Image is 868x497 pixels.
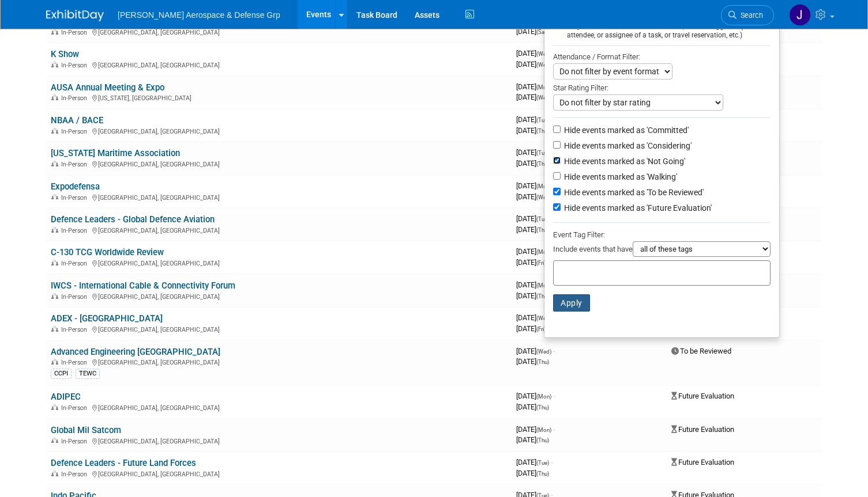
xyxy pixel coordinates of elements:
div: [GEOGRAPHIC_DATA], [GEOGRAPHIC_DATA] [51,126,507,135]
span: (Mon) [536,183,551,189]
span: (Thu) [536,227,549,233]
div: Attendance / Format Filter: [553,50,771,63]
span: In-Person [61,438,91,445]
span: (Tue) [536,216,549,222]
div: [GEOGRAPHIC_DATA], [GEOGRAPHIC_DATA] [51,60,507,69]
span: (Sat) [536,29,548,35]
div: [GEOGRAPHIC_DATA], [GEOGRAPHIC_DATA] [51,159,507,168]
div: Include events that have [553,241,771,260]
a: Global Mil Satcom [51,425,121,435]
span: [DATE] [516,214,553,223]
div: Only show events that either I created, or I am tagged in (as attendee, or assignee of a task, or... [553,22,771,40]
img: ExhibitDay [46,10,104,21]
img: In-Person Event [51,194,58,200]
div: [GEOGRAPHIC_DATA], [GEOGRAPHIC_DATA] [51,403,507,412]
span: In-Person [61,326,91,333]
span: (Tue) [536,117,549,123]
a: ADEX - [GEOGRAPHIC_DATA] [51,313,163,324]
a: Defence Leaders - Global Defence Aviation [51,214,215,225]
span: To be Reviewed [671,347,731,355]
span: [DATE] [516,93,551,101]
span: [DATE] [516,313,555,322]
span: (Thu) [536,128,549,134]
span: (Thu) [536,471,549,477]
div: [GEOGRAPHIC_DATA], [GEOGRAPHIC_DATA] [51,357,507,366]
a: NBAA / BACE [51,115,103,126]
span: (Wed) [536,94,551,101]
a: AUSA Annual Meeting & Expo [51,82,164,93]
span: [DATE] [516,126,549,135]
span: Search [737,11,763,20]
span: (Tue) [536,150,549,156]
span: In-Person [61,260,91,267]
span: [DATE] [516,181,555,190]
label: Hide events marked as 'To be Reviewed' [562,187,704,198]
img: In-Person Event [51,471,58,476]
a: Defence Leaders - Future Land Forces [51,458,196,468]
img: In-Person Event [51,404,58,410]
span: (Mon) [536,427,551,433]
img: In-Person Event [51,128,58,134]
span: (Wed) [536,62,551,68]
img: Jennifer Reeves [789,4,811,26]
span: [DATE] [516,324,546,333]
span: (Wed) [536,51,551,57]
div: [GEOGRAPHIC_DATA], [GEOGRAPHIC_DATA] [51,469,507,478]
span: (Thu) [536,161,549,167]
span: Future Evaluation [671,425,734,434]
label: Hide events marked as 'Future Evaluation' [562,202,712,214]
img: In-Person Event [51,438,58,443]
a: K Show [51,49,79,59]
span: [DATE] [516,82,555,91]
span: (Mon) [536,84,551,90]
span: [DATE] [516,148,553,157]
div: CCPI [51,369,72,379]
span: [DATE] [516,458,553,466]
span: In-Person [61,128,91,135]
label: Hide events marked as 'Committed' [562,124,689,136]
span: (Fri) [536,326,546,332]
img: In-Person Event [51,94,58,100]
span: (Wed) [536,348,551,355]
div: TEWC [76,369,100,379]
span: [DATE] [516,192,551,201]
span: [DATE] [516,357,549,366]
span: - [553,425,555,434]
a: Search [721,5,774,25]
span: [DATE] [516,115,553,124]
img: In-Person Event [51,62,58,67]
div: [GEOGRAPHIC_DATA], [GEOGRAPHIC_DATA] [51,27,507,36]
span: In-Person [61,62,91,69]
span: (Thu) [536,404,549,411]
img: In-Person Event [51,161,58,166]
span: [PERSON_NAME] Aerospace & Defense Grp [118,10,280,20]
img: In-Person Event [51,227,58,233]
span: [DATE] [516,469,549,477]
span: - [551,458,553,466]
img: In-Person Event [51,293,58,299]
span: [DATE] [516,291,549,300]
span: (Mon) [536,393,551,400]
span: In-Person [61,359,91,366]
span: [DATE] [516,49,555,58]
span: (Mon) [536,282,551,289]
span: Future Evaluation [671,392,734,400]
span: In-Person [61,29,91,36]
div: [US_STATE], [GEOGRAPHIC_DATA] [51,93,507,102]
span: Future Evaluation [671,458,734,466]
span: (Thu) [536,293,549,299]
span: [DATE] [516,425,555,434]
span: [DATE] [516,159,549,168]
span: (Thu) [536,437,549,443]
span: (Wed) [536,194,551,200]
span: - [553,347,555,355]
span: [DATE] [516,435,549,444]
span: [DATE] [516,280,555,289]
span: [DATE] [516,347,555,355]
label: Hide events marked as 'Not Going' [562,155,685,167]
a: IWCS - International Cable & Connectivity Forum [51,280,235,291]
span: (Wed) [536,315,551,321]
span: - [553,392,555,400]
button: Apply [553,294,590,312]
img: In-Person Event [51,29,58,35]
